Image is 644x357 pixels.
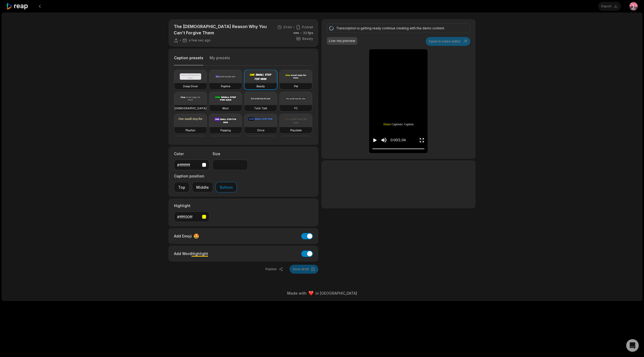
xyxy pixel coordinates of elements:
[174,250,208,257] div: Add Word
[372,135,378,145] button: Play video
[177,214,200,220] div: #ffff00ff
[256,84,265,88] h3: Beasty
[221,84,230,88] h3: Popline
[283,25,292,30] span: 01:04
[220,128,231,132] h3: Popping
[174,23,270,36] p: The [DEMOGRAPHIC_DATA] Reason Why You Can’t Forgive Them
[309,291,313,296] img: heart emoji
[174,212,209,222] button: #ffff00ff
[404,122,414,127] span: Caption
[302,36,313,41] span: Beasty
[262,265,286,274] button: Publish
[189,38,211,42] span: a few sec ago
[308,31,313,35] span: fps
[390,137,406,143] div: 0:00 / 1:04
[7,290,637,296] div: Made with in [GEOGRAPHIC_DATA]
[174,182,189,192] button: Top
[381,137,387,143] button: Mute sound
[329,39,355,43] div: Low-res preview
[210,55,230,65] button: My presets
[419,135,424,145] button: Enter Fullscreen
[192,251,208,256] span: Highlight
[174,160,209,170] button: #ffffffff
[174,173,237,179] label: Caption position
[294,84,298,88] h3: Pet
[392,122,403,127] span: Captions:
[174,233,192,239] span: Add Emoji
[174,106,206,110] h3: [DEMOGRAPHIC_DATA]
[185,128,195,132] h3: Playfair
[193,232,199,240] span: 🤩
[183,84,198,88] h3: Deep Diver
[174,203,209,208] label: Highlight
[177,162,200,168] div: #ffffffff
[222,106,229,110] h3: Mozi
[192,182,213,192] button: Middle
[290,128,302,132] h3: Playdate
[254,106,267,110] h3: Tech Talk
[302,25,313,30] span: Portrait
[294,106,298,110] h3: YC
[216,182,237,192] button: Bottom
[257,128,264,132] h3: Drive
[336,26,459,31] div: Transcription is getting ready continue creating with the demo content.
[303,31,313,35] span: 30
[174,55,203,66] button: Caption presets
[383,122,391,127] span: Demo
[174,151,209,156] label: Color
[212,151,248,156] label: Size
[626,339,639,352] div: Open Intercom Messenger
